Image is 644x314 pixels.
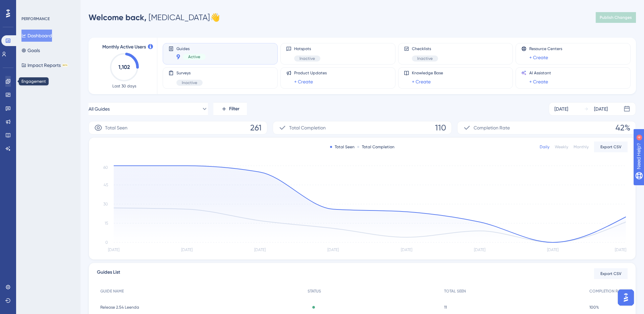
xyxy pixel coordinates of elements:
[555,144,568,150] div: Weekly
[89,12,147,22] span: Welcome back,
[474,247,485,252] tspan: [DATE]
[176,52,180,62] span: 9
[181,247,193,252] tspan: [DATE]
[554,105,568,113] div: [DATE]
[474,124,510,132] span: Completion Rate
[21,59,68,71] button: Impact ReportsBETA
[600,144,622,150] span: Export CSV
[529,78,548,86] a: + Create
[529,46,562,51] span: Resource Centers
[176,70,203,76] span: Surveys
[357,144,394,150] div: Total Completion
[105,124,127,132] span: Total Seen
[182,80,197,85] span: Inactive
[327,247,339,252] tspan: [DATE]
[300,56,315,61] span: Inactive
[294,70,327,76] span: Product Updates
[105,221,108,226] tspan: 15
[294,78,313,86] a: + Create
[103,165,108,170] tspan: 60
[308,288,321,294] span: STATUS
[112,83,136,89] span: Last 30 days
[47,3,49,9] div: 4
[21,16,50,22] div: PERFORMANCE
[254,247,266,252] tspan: [DATE]
[104,183,108,187] tspan: 45
[589,305,599,310] span: 100%
[97,268,120,279] span: Guides List
[105,240,108,245] tspan: 0
[100,305,139,310] span: Release 2.54 Leenda
[102,43,146,51] span: Monthly Active Users
[412,70,443,76] span: Knowledge Base
[100,288,124,294] span: GUIDE NAME
[330,144,355,150] div: Total Seen
[62,64,68,67] div: BETA
[16,2,42,10] span: Need Help?
[594,105,608,113] div: [DATE]
[103,202,108,206] tspan: 30
[89,102,208,116] button: All Guides
[89,12,220,23] div: [MEDICAL_DATA] 👋
[118,64,130,70] text: 1,102
[529,70,551,76] span: AI Assistant
[21,44,40,56] button: Goals
[444,305,447,310] span: 11
[289,124,326,132] span: Total Completion
[616,287,636,308] iframe: UserGuiding AI Assistant Launcher
[600,271,622,276] span: Export CSV
[615,247,626,252] tspan: [DATE]
[600,15,632,20] span: Publish Changes
[417,56,433,61] span: Inactive
[89,105,110,113] span: All Guides
[547,247,558,252] tspan: [DATE]
[529,53,548,62] a: + Create
[594,268,628,279] button: Export CSV
[412,46,438,51] span: Checklists
[229,105,239,113] span: Filter
[108,247,119,252] tspan: [DATE]
[294,46,320,51] span: Hotspots
[540,144,549,150] div: Daily
[21,30,52,42] button: Dashboard
[444,288,466,294] span: TOTAL SEEN
[401,247,412,252] tspan: [DATE]
[596,12,636,23] button: Publish Changes
[412,78,431,86] a: + Create
[589,288,624,294] span: COMPLETION RATE
[213,102,247,116] button: Filter
[188,54,200,60] span: Active
[250,122,262,133] span: 261
[594,142,628,152] button: Export CSV
[574,144,589,150] div: Monthly
[435,122,446,133] span: 110
[176,46,206,51] span: Guides
[615,122,630,133] span: 42%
